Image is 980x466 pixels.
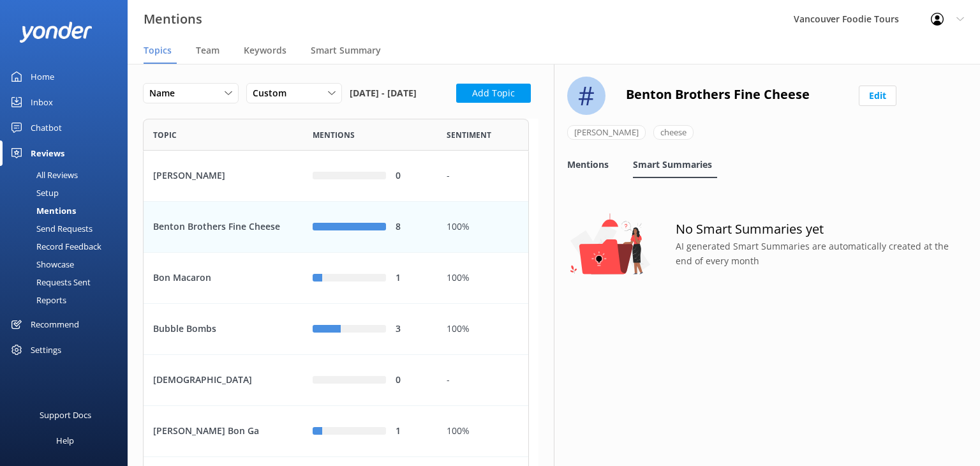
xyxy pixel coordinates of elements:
[144,202,303,253] div: Benton Brothers Fine Cheese
[456,84,531,103] button: Add Topic
[8,184,128,202] a: Setup
[567,77,605,115] div: #
[396,322,427,336] div: 3
[8,237,128,255] a: Record Feedback
[447,425,519,439] div: 100%
[8,291,66,309] div: Reports
[567,125,646,140] div: [PERSON_NAME]
[31,312,79,337] div: Recommend
[633,158,712,171] span: Smart Summaries
[396,271,427,285] div: 1
[56,428,74,453] div: Help
[8,166,78,184] div: All Reviews
[8,220,128,237] a: Send Requests
[143,202,529,253] div: row
[31,89,53,115] div: Inbox
[31,115,62,140] div: Chatbot
[253,86,294,100] span: Custom
[447,373,519,387] div: -
[31,140,64,166] div: Reviews
[626,77,810,112] h2: Benton Brothers Fine Cheese
[8,237,101,255] div: Record Feedback
[31,337,61,363] div: Settings
[8,202,128,220] a: Mentions
[153,129,177,141] span: Topic
[313,129,355,141] span: Mentions
[143,406,529,457] div: row
[859,86,896,106] button: Edit
[396,425,427,439] div: 1
[653,125,694,140] div: cheese
[19,22,93,43] img: yonder-white-logo.png
[196,44,219,57] span: Team
[396,373,427,387] div: 0
[144,253,303,304] div: Bon Macaron
[447,322,519,336] div: 100%
[144,304,303,355] div: Bubble Bombs
[396,220,427,234] div: 8
[676,219,967,239] h3: No Smart Summaries yet
[144,406,303,457] div: Dae Bak Bon Ga
[143,253,529,304] div: row
[447,271,519,285] div: 100%
[8,255,74,273] div: Showcase
[567,158,609,171] span: Mentions
[350,83,417,103] span: [DATE] - [DATE]
[8,202,76,220] div: Mentions
[144,355,303,406] div: Chocolatas
[8,220,93,237] div: Send Requests
[676,239,967,268] p: AI generated Smart Summaries are automatically created at the end of every month
[447,169,519,183] div: -
[8,273,128,291] a: Requests Sent
[144,151,303,202] div: Artisan SakeMaker
[8,166,128,184] a: All Reviews
[447,220,519,234] div: 100%
[149,86,182,100] span: Name
[143,304,529,355] div: row
[144,44,172,57] span: Topics
[143,355,529,406] div: row
[8,255,128,273] a: Showcase
[8,273,91,291] div: Requests Sent
[311,44,381,57] span: Smart Summary
[40,402,91,428] div: Support Docs
[144,9,202,29] h3: Mentions
[447,129,491,141] span: Sentiment
[31,64,54,89] div: Home
[143,151,529,202] div: row
[244,44,286,57] span: Keywords
[8,184,59,202] div: Setup
[396,169,427,183] div: 0
[8,291,128,309] a: Reports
